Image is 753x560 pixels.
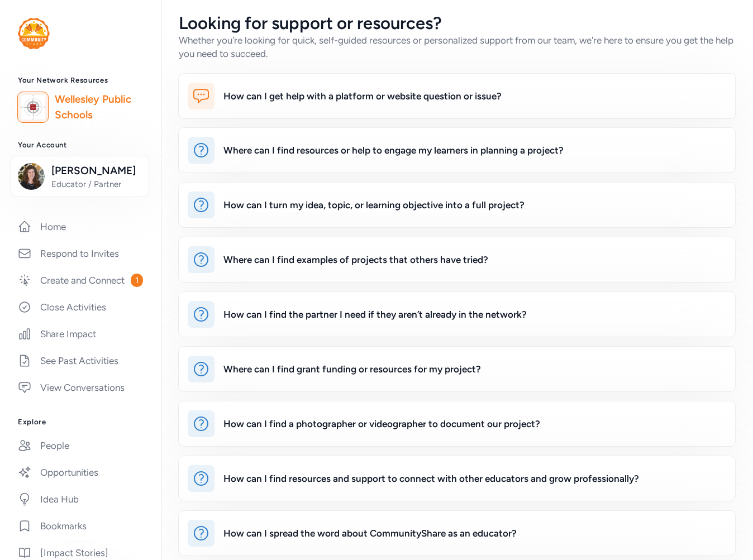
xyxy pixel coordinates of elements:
h3: Explore [18,418,143,427]
a: Opportunities [9,460,152,485]
a: Bookmarks [9,514,152,538]
div: How can I get help with a platform or website question or issue? [223,89,502,103]
h2: Looking for support or resources? [179,13,735,33]
a: People [9,433,152,458]
a: Wellesley Public Schools [55,92,143,123]
div: How can I find resources and support to connect with other educators and grow professionally? [223,472,639,485]
img: logo [21,95,45,119]
span: 1 [131,274,143,287]
span: Educator / Partner [51,179,142,190]
div: Whether you're looking for quick, self-guided resources or personalized support from our team, we... [179,33,735,60]
a: View Conversations [9,375,152,400]
h3: Your Account [18,141,143,150]
h3: Your Network Resources [18,76,143,85]
a: Create and Connect1 [9,268,152,293]
a: Share Impact [9,322,152,346]
div: Where can I find examples of projects that others have tried? [223,253,488,266]
div: How can I spread the word about CommunityShare as an educator? [223,527,517,540]
div: Where can I find resources or help to engage my learners in planning a project? [223,143,564,157]
button: [PERSON_NAME]Educator / Partner [11,156,149,197]
img: logo [18,18,50,49]
div: How can I find a photographer or videographer to document our project? [223,417,540,430]
span: [PERSON_NAME] [51,163,142,179]
div: How can I turn my idea, topic, or learning objective into a full project? [223,198,525,212]
a: See Past Activities [9,348,152,373]
a: Respond to Invites [9,241,152,266]
a: Idea Hub [9,487,152,511]
a: Home [9,214,152,239]
div: Where can I find grant funding or resources for my project? [223,362,481,376]
div: How can I find the partner I need if they aren’t already in the network? [223,308,527,321]
a: Close Activities [9,295,152,319]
